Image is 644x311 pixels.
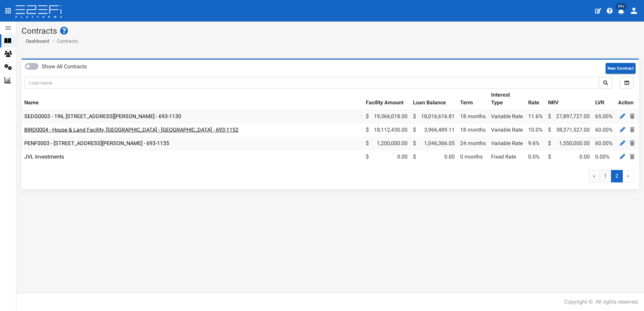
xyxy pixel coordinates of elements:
td: 60.00% [592,123,615,137]
input: Loan name [24,77,599,89]
td: 1,550,000.00 [545,137,592,150]
a: SEDG0003 - 196, [STREET_ADDRESS][PERSON_NAME] - 693-1130 [24,113,181,119]
th: Action [615,89,639,110]
label: Show All Contracts [42,63,87,71]
span: » [622,170,634,182]
td: 1,200,000.00 [363,137,410,150]
td: 0.00% [592,150,615,163]
td: Variable Rate [488,110,525,123]
td: 11.6% [525,110,545,123]
th: LVR [592,89,615,110]
button: New Contract [606,63,636,74]
td: 24 months [457,137,488,150]
td: 18 months [457,110,488,123]
th: Loan Balance [410,89,457,110]
a: Delete Contract [628,152,636,161]
td: 3,966,489.11 [410,123,457,137]
a: Delete Contract [628,126,636,134]
th: NRV [545,89,592,110]
td: 18,016,616.81 [410,110,457,123]
td: 18,112,430.00 [363,123,410,137]
a: Delete Contract [628,112,636,120]
span: 2 [611,170,623,182]
td: 10.0% [525,123,545,137]
td: 38,371,527.00 [545,123,592,137]
a: Delete Contract [628,139,636,147]
td: 60.00% [592,137,615,150]
td: 0.00 [410,150,457,163]
a: BIRD0004 - House & Land Facility, [GEOGRAPHIC_DATA] - [GEOGRAPHIC_DATA] - 693-1152 [24,127,238,133]
td: 65.00% [592,110,615,123]
td: 18 months [457,123,488,137]
td: 1,046,366.05 [410,137,457,150]
a: JVL Investments [24,153,64,160]
a: Dashboard [23,38,49,44]
li: Contracts [50,38,78,44]
td: 19,366,018.00 [363,110,410,123]
td: 0.00 [545,150,592,163]
span: Dashboard [23,38,49,44]
a: « [588,170,600,182]
td: 9.6% [525,137,545,150]
td: 27,897,727.00 [545,110,592,123]
td: 0 months [457,150,488,163]
th: Term [457,89,488,110]
td: Variable Rate [488,137,525,150]
td: Fixed Rate [488,150,525,163]
div: Copyright ©. All rights reserved. [564,298,639,306]
th: Interest Type [488,89,525,110]
td: Variable Rate [488,123,525,137]
th: Name [22,89,363,110]
th: Rate [525,89,545,110]
th: Facility Amount [363,89,410,110]
td: 0.0% [525,150,545,163]
td: 0.00 [363,150,410,163]
a: PENF0003 - [STREET_ADDRESS][PERSON_NAME] - 693-1135 [24,140,169,146]
h1: Contracts [22,27,639,35]
a: 1 [600,170,611,182]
